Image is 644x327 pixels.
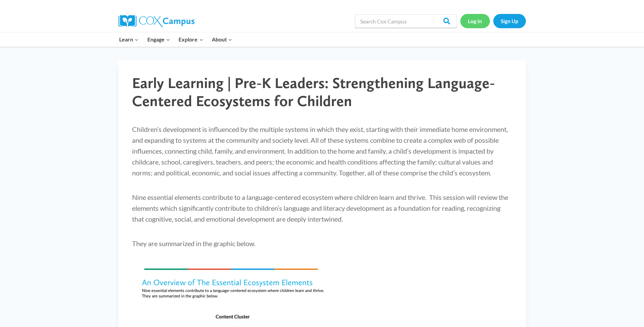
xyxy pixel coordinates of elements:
[143,32,174,47] button: Child menu of Engage
[174,32,208,47] button: Child menu of Explore
[460,14,526,28] nav: Secondary Navigation
[132,192,512,224] p: Nine essential elements contribute to a language-centered ecosystem where children learn and thri...
[115,32,237,47] nav: Primary Navigation
[460,14,490,28] a: Log In
[493,14,526,28] a: Sign Up
[355,14,457,28] input: Search Cox Campus
[132,74,512,110] h1: Early Learning | Pre-K Leaders: Strengthening Language-Centered Ecosystems for Children
[115,32,143,47] button: Child menu of Learn
[118,15,195,27] img: Cox Campus
[132,124,512,178] p: Children’s development is influenced by the multiple systems in which they exist, starting with t...
[132,238,512,249] p: They are summarized in the graphic below.
[207,32,237,47] button: Child menu of About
